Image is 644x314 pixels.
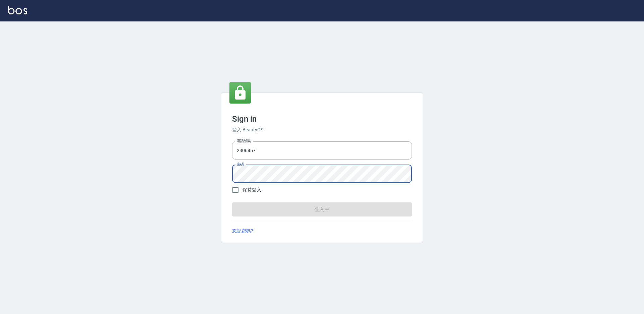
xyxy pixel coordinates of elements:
img: Logo [8,6,27,14]
a: 忘記密碼? [232,228,253,235]
label: 電話號碼 [237,138,251,143]
h3: Sign in [232,114,412,124]
h6: 登入 BeautyOS [232,126,412,133]
span: 保持登入 [243,186,261,193]
label: 密碼 [237,162,244,167]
